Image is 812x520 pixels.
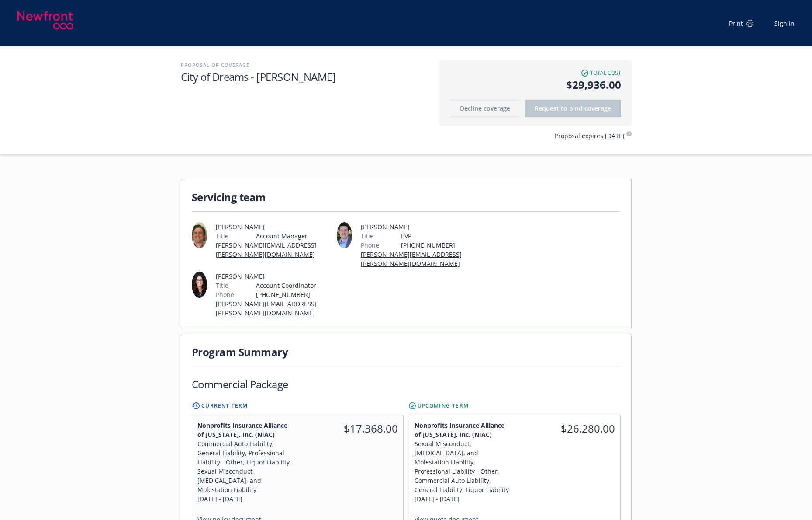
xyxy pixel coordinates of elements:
[555,131,625,140] span: Proposal expires [DATE]
[192,345,621,359] h1: Program Summary
[450,77,621,93] span: $29,936.00
[774,19,795,28] a: Sign in
[181,60,431,70] h2: Proposal of coverage
[525,100,621,117] button: Request to bindcoverage
[590,69,621,77] span: Total cost
[181,70,431,84] h1: City of Dreams - [PERSON_NAME]
[401,241,478,250] span: [PHONE_NUMBER]
[256,290,333,299] span: [PHONE_NUMBER]
[520,421,615,436] span: $26,280.00
[584,104,611,112] span: coverage
[361,250,462,268] a: [PERSON_NAME][EMAIL_ADDRESS][PERSON_NAME][DOMAIN_NAME]
[216,231,228,241] span: Title
[256,281,333,290] span: Account Coordinator
[197,494,293,503] div: [DATE] - [DATE]
[216,300,317,317] a: [PERSON_NAME][EMAIL_ADDRESS][PERSON_NAME][DOMAIN_NAME]
[192,377,288,391] h1: Commercial Package
[192,190,621,204] h1: Servicing team
[401,231,478,241] span: EVP
[337,222,352,248] img: employee photo
[216,281,228,290] span: Title
[415,421,510,439] span: Nonprofits Insurance Alliance of [US_STATE], Inc. (NIAC)
[201,402,248,410] span: Current Term
[192,222,207,248] img: employee photo
[450,100,520,117] button: Decline coverage
[216,272,333,281] span: [PERSON_NAME]
[216,290,234,299] span: Phone
[197,439,293,494] div: Commercial Auto Liability, General Liability, Professional Liability - Other, Liquor Liability, S...
[729,19,753,28] div: Print
[197,421,293,439] span: Nonprofits Insurance Alliance of [US_STATE], Inc. (NIAC)
[216,222,333,231] span: [PERSON_NAME]
[418,402,469,410] span: Upcoming Term
[216,241,317,258] a: [PERSON_NAME][EMAIL_ADDRESS][PERSON_NAME][DOMAIN_NAME]
[361,222,478,231] span: [PERSON_NAME]
[535,104,611,112] span: Request to bind
[361,241,379,250] span: Phone
[256,231,333,241] span: Account Manager
[460,104,510,112] span: Decline coverage
[361,231,373,241] span: Title
[415,439,510,494] div: Sexual Misconduct, [MEDICAL_DATA], and Molestation Liability, Professional Liability - Other, Com...
[192,272,207,298] img: employee photo
[415,494,510,503] div: [DATE] - [DATE]
[303,421,398,436] span: $17,368.00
